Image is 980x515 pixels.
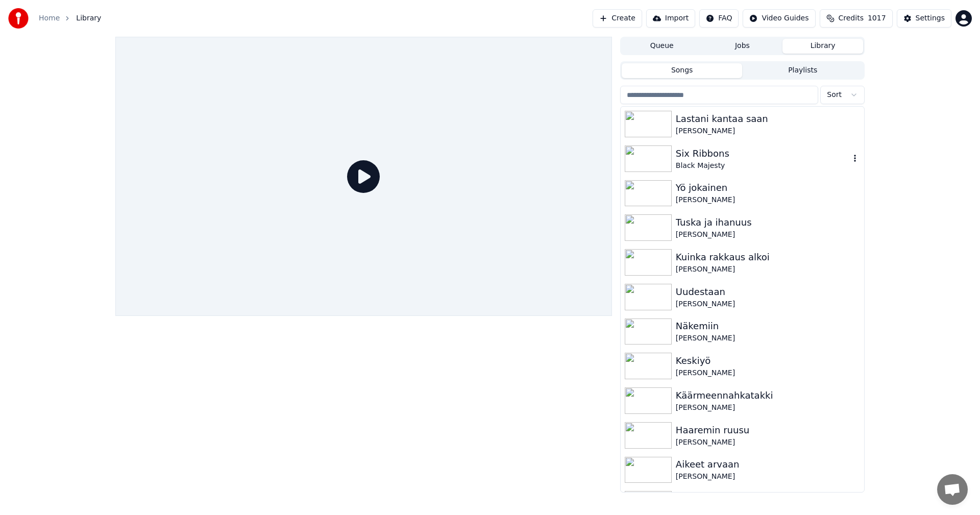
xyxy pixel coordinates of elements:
[676,126,860,136] div: [PERSON_NAME]
[676,472,860,482] div: [PERSON_NAME]
[646,9,695,28] button: Import
[676,388,860,403] div: Käärmeennahkatakki
[676,146,850,161] div: Six Ribbons
[676,250,860,264] div: Kuinka rakkaus alkoi
[820,9,893,28] button: Credits1017
[39,13,101,23] nav: breadcrumb
[676,299,860,309] div: [PERSON_NAME]
[76,13,101,23] span: Library
[676,437,860,448] div: [PERSON_NAME]
[676,423,860,437] div: Haaremin ruusu
[676,319,860,333] div: Näkemiin
[676,112,860,126] div: Lastani kantaa saan
[743,9,815,28] button: Video Guides
[676,181,860,195] div: Yö jokainen
[839,13,864,23] span: Credits
[39,13,60,23] a: Home
[676,161,850,171] div: Black Majesty
[676,264,860,275] div: [PERSON_NAME]
[742,63,863,78] button: Playlists
[676,230,860,240] div: [PERSON_NAME]
[676,368,860,378] div: [PERSON_NAME]
[676,354,860,368] div: Keskiyö
[8,8,29,29] img: youka
[937,474,968,505] a: Avoin keskustelu
[916,13,945,23] div: Settings
[868,13,886,23] span: 1017
[622,39,702,54] button: Queue
[827,90,842,100] span: Sort
[699,9,739,28] button: FAQ
[897,9,951,28] button: Settings
[676,285,860,299] div: Uudestaan
[782,39,863,54] button: Library
[676,215,860,230] div: Tuska ja ihanuus
[622,63,743,78] button: Songs
[593,9,642,28] button: Create
[676,457,860,472] div: Aikeet arvaan
[676,195,860,205] div: [PERSON_NAME]
[676,403,860,413] div: [PERSON_NAME]
[702,39,783,54] button: Jobs
[676,333,860,344] div: [PERSON_NAME]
